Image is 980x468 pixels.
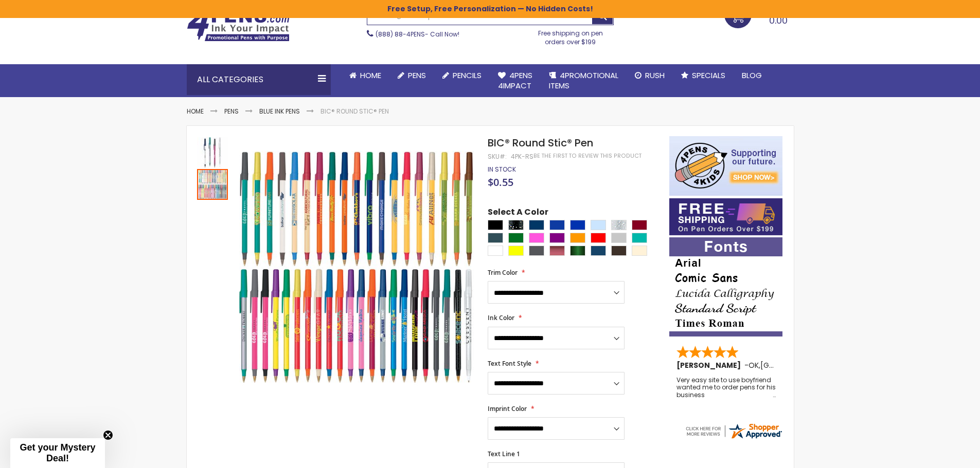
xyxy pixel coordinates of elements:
div: Orange [570,233,585,243]
div: Metallic Green [570,246,585,256]
img: 4Pens Custom Pens and Promotional Products [187,9,290,42]
span: Home [360,70,381,81]
a: Home [187,107,204,116]
button: Close teaser [103,430,113,440]
div: Get your Mystery Deal!Close teaser [10,438,105,468]
div: Pink [529,233,544,243]
div: Free shipping on pen orders over $199 [527,25,614,46]
span: BIC® Round Stic® Pen [488,136,593,150]
img: BIC® Round Stic® Pen [239,151,474,386]
span: 4PROMOTIONAL ITEMS [549,70,618,91]
div: Clear [591,220,606,230]
span: Select A Color [488,207,548,220]
span: [PERSON_NAME] [676,360,744,370]
span: Trim Color [488,268,518,277]
div: Navy Blue [529,220,544,230]
div: Very easy site to use boyfriend wanted me to order pens for his business [676,377,776,399]
div: Cream [632,246,647,256]
div: Espresso [611,246,627,256]
span: Get your Mystery Deal! [20,442,95,463]
a: Blog [734,64,770,87]
img: 4pens 4 kids [669,136,782,196]
a: Home [341,64,389,87]
span: Text Line 1 [488,450,520,458]
div: Metallic Red [549,246,565,256]
div: Blue [570,220,585,230]
span: Pens [408,70,426,81]
a: Specials [673,64,734,87]
span: Blog [742,70,762,81]
a: Pens [224,107,239,116]
img: font-personalization-examples [669,237,782,336]
span: Imprint Color [488,404,527,413]
div: Silver [611,233,627,243]
li: BIC® Round Stic® Pen [320,107,389,116]
a: Blue ink Pens [259,107,300,116]
strong: SKU [488,152,507,161]
div: Metallic Dark Blue [591,246,606,256]
div: Purple [549,233,565,243]
span: Pencils [453,70,482,81]
span: - , [744,360,836,370]
div: All Categories [187,64,331,95]
a: Pens [389,64,434,87]
span: OK [749,360,759,370]
div: Forest Green [488,233,503,243]
div: Red [591,233,606,243]
a: 4Pens4impact [490,64,541,98]
a: (888) 88-4PENS [376,30,425,39]
span: Text Font Style [488,359,531,368]
div: BIC® Round Stic® Pen [197,136,229,168]
span: $0.55 [488,175,513,189]
a: Pencils [434,64,490,87]
div: 4PK-RS [511,153,533,161]
div: Burgundy [632,220,647,230]
img: 4pens.com widget logo [684,422,783,440]
span: - Call Now! [376,30,459,39]
span: Ink Color [488,313,514,322]
div: Clear Sparkle [611,220,627,230]
div: Black Sparkle [508,220,524,230]
span: 4Pens 4impact [498,70,532,91]
span: Rush [645,70,665,81]
span: In stock [488,165,516,174]
span: 0.00 [769,14,788,27]
a: 4pens.com certificate URL [684,434,783,442]
div: Black [488,220,503,230]
a: Rush [627,64,673,87]
div: Availability [488,165,516,174]
div: White [488,246,503,256]
img: BIC® Round Stic® Pen [197,137,228,168]
div: Green [508,233,524,243]
span: Specials [692,70,725,81]
span: [GEOGRAPHIC_DATA] [760,360,836,370]
div: Slate [529,246,544,256]
div: Cobalt [549,220,565,230]
div: BIC® Round Stic® Pen [197,168,228,200]
a: 4PROMOTIONALITEMS [541,64,627,98]
img: Free shipping on orders over $199 [669,198,782,235]
div: Teal [632,233,647,243]
div: Yellow [508,246,524,256]
a: Be the first to review this product [533,152,642,160]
